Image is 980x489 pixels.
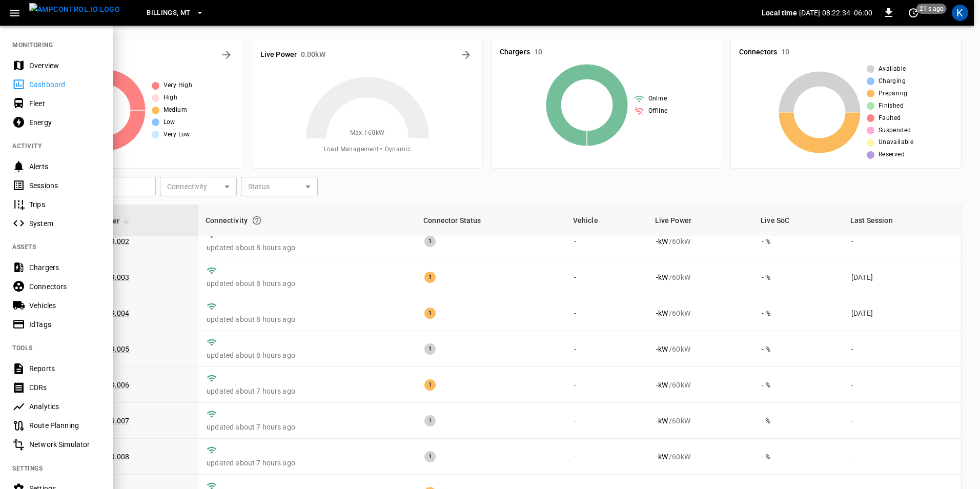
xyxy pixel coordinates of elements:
p: Local time [762,8,797,18]
div: CDRs [29,382,100,393]
div: System [29,218,100,229]
div: Analytics [29,401,100,412]
span: 21 s ago [916,4,947,14]
div: Dashboard [29,79,100,90]
div: Alerts [29,161,100,172]
div: Route Planning [29,420,100,431]
p: [DATE] 08:22:34 -06:00 [799,8,872,18]
div: Energy [29,117,100,128]
div: Fleet [29,98,100,109]
span: Billings, MT [147,7,190,19]
div: profile-icon [952,5,968,21]
div: Vehicles [29,300,100,311]
div: Connectors [29,281,100,292]
div: IdTags [29,319,100,330]
button: set refresh interval [905,5,922,21]
div: Chargers [29,262,100,273]
img: ampcontrol.io logo [29,3,120,16]
div: Trips [29,199,100,210]
div: Overview [29,60,100,71]
div: Network Simulator [29,439,100,450]
div: Sessions [29,180,100,191]
div: Reports [29,363,100,374]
